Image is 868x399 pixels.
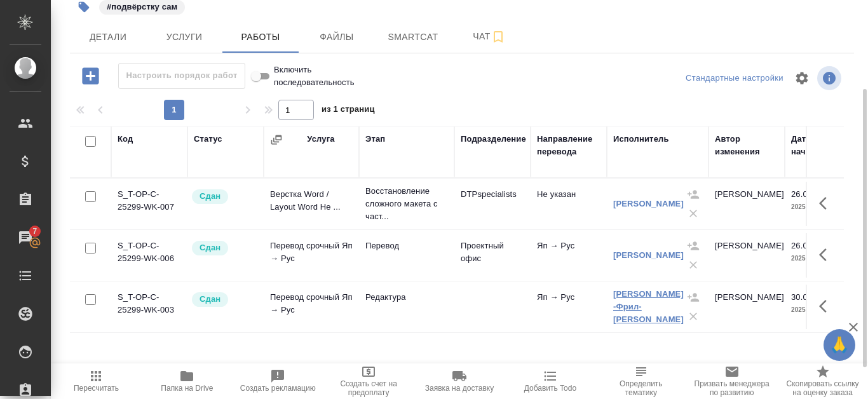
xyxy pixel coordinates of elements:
[365,291,448,304] p: Редактура
[191,240,257,257] div: Менеджер проверил работу исполнителя, передает ее на следующий этап
[264,285,359,329] td: Перевод срочный Яп → Рус
[811,188,842,219] button: Здесь прячутся важные кнопки
[191,291,257,308] div: Менеджер проверил работу исполнителя, передает ее на следующий этап
[613,133,669,145] div: Исполнитель
[791,252,842,265] p: 2025
[531,182,607,226] td: Не указан
[365,133,385,145] div: Этап
[537,133,600,158] div: Направление перевода
[264,233,359,278] td: Перевод срочный Яп → Рус
[531,233,607,278] td: Яп → Рус
[791,304,842,316] p: 2025
[524,384,576,393] span: Добавить Todo
[118,133,133,145] div: Код
[154,29,215,45] span: Услуги
[461,133,526,145] div: Подразделение
[111,233,187,278] td: S_T-OP-C-25299-WK-006
[791,133,842,158] div: Дата начала
[240,384,316,393] span: Создать рекламацию
[459,29,520,44] span: Чат
[709,233,785,278] td: [PERSON_NAME]
[111,285,187,329] td: S_T-OP-C-25299-WK-003
[791,292,815,302] p: 30.09,
[824,329,855,361] button: 🙏
[230,29,291,45] span: Работы
[365,185,448,223] p: Восстановление сложного макета с част...
[613,250,684,260] a: [PERSON_NAME]
[829,332,850,358] span: 🙏
[200,293,220,306] p: Сдан
[817,66,844,90] span: Посмотреть информацию
[111,182,187,226] td: S_T-OP-C-25299-WK-007
[787,63,817,93] span: Настроить таблицу
[777,363,868,399] button: Скопировать ссылку на оценку заказа
[78,29,139,45] span: Детали
[791,189,815,199] p: 26.09,
[98,1,186,11] span: подвёрстку сам
[454,182,531,226] td: DTPspecialists
[603,379,679,397] span: Определить тематику
[491,29,506,44] svg: Подписаться
[682,69,787,88] div: split button
[200,190,220,203] p: Сдан
[322,102,375,120] span: из 1 страниц
[414,363,505,399] button: Заявка на доставку
[74,384,119,393] span: Пересчитать
[264,182,359,226] td: Верстка Word / Layout Word Не ...
[161,384,213,393] span: Папка на Drive
[3,222,48,254] a: 7
[191,188,257,205] div: Менеджер проверил работу исполнителя, передает ее на следующий этап
[383,29,444,45] span: Smartcat
[505,363,595,399] button: Добавить Todo
[307,133,334,145] div: Услуга
[791,241,815,250] p: 26.09,
[811,291,842,321] button: Здесь прячутся важные кнопки
[709,182,785,226] td: [PERSON_NAME]
[233,363,323,399] button: Создать рекламацию
[613,199,684,208] a: [PERSON_NAME]
[73,63,108,89] button: Добавить работу
[107,1,177,13] p: #подвёрстку сам
[595,363,686,399] button: Определить тематику
[791,201,842,213] p: 2025
[25,225,44,238] span: 7
[331,379,407,397] span: Создать счет на предоплату
[785,379,860,397] span: Скопировать ссылку на оценку заказа
[194,133,222,145] div: Статус
[686,363,777,399] button: Призвать менеджера по развитию
[531,285,607,329] td: Яп → Рус
[365,240,448,252] p: Перевод
[613,289,684,324] a: [PERSON_NAME] -Фрил- [PERSON_NAME]
[51,363,142,399] button: Пересчитать
[323,363,414,399] button: Создать счет на предоплату
[694,379,770,397] span: Призвать менеджера по развитию
[811,240,842,270] button: Здесь прячутся важные кнопки
[425,384,494,393] span: Заявка на доставку
[142,363,233,399] button: Папка на Drive
[200,241,220,254] p: Сдан
[715,133,778,158] div: Автор изменения
[709,285,785,329] td: [PERSON_NAME]
[454,233,531,278] td: Проектный офис
[306,29,367,45] span: Файлы
[274,64,355,89] span: Включить последовательность
[270,133,283,146] button: Сгруппировать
